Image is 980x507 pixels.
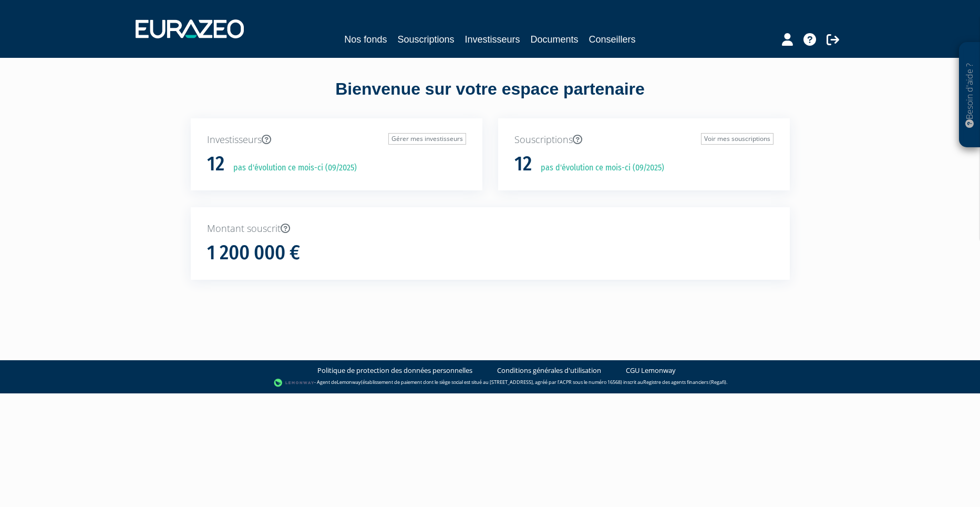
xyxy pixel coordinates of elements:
a: Nos fonds [344,32,387,47]
a: Investisseurs [465,32,520,47]
a: Documents [531,32,579,47]
h1: 12 [207,153,224,175]
a: Gérer mes investisseurs [388,133,466,145]
img: logo-lemonway.png [274,378,314,388]
p: Montant souscrit [207,222,773,236]
a: Conseillers [589,32,636,47]
p: Souscriptions [514,133,773,147]
div: Bienvenue sur votre espace partenaire [183,77,798,118]
p: pas d'évolution ce mois-ci (09/2025) [533,162,664,174]
a: Registre des agents financiers (Regafi) [643,379,726,386]
div: - Agent de (établissement de paiement dont le siège social est situé au [STREET_ADDRESS], agréé p... [11,378,969,388]
h1: 1 200 000 € [207,242,300,264]
p: pas d'évolution ce mois-ci (09/2025) [226,162,357,174]
p: Besoin d'aide ? [964,48,976,143]
a: CGU Lemonway [626,366,676,376]
a: Politique de protection des données personnelles [317,366,472,376]
p: Investisseurs [207,133,466,147]
a: Voir mes souscriptions [701,133,773,145]
a: Lemonway [337,379,361,386]
a: Souscriptions [397,32,454,47]
h1: 12 [514,153,532,175]
img: 1732889491-logotype_eurazeo_blanc_rvb.png [136,19,244,38]
a: Conditions générales d'utilisation [497,366,601,376]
